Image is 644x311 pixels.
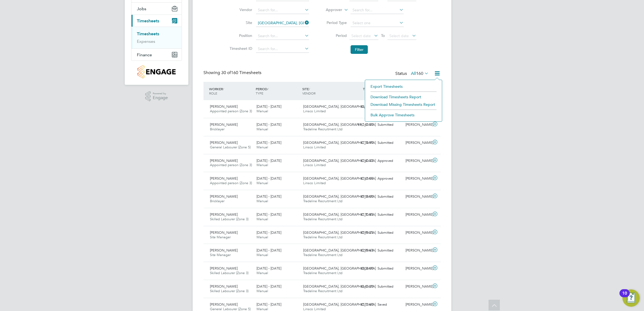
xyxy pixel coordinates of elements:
div: £299.63 [347,246,375,255]
span: [DATE] - [DATE] [257,230,281,235]
span: Tradeline Recruitment Ltd [303,235,342,239]
span: Site Manager [210,253,231,257]
li: Export Timesheets [368,83,439,90]
button: Open Resource Center, 10 new notifications [622,289,640,307]
span: Tradeline Recruitment Ltd [303,217,342,221]
div: Submitted [375,282,403,291]
span: Timesheets [137,18,159,23]
span: [GEOGRAPHIC_DATA], [GEOGRAPHIC_DATA] [303,140,376,145]
span: Tradeline Recruitment Ltd [303,289,342,293]
span: Skilled Labourer (Zone 3) [210,289,248,293]
span: Appointed person (Zone 3) [210,109,252,113]
span: Appointed person (Zone 3) [210,163,252,167]
div: WORKER [208,84,254,98]
span: Manual [257,109,268,113]
a: Timesheets [137,31,159,36]
a: Powered byEngage [145,91,168,102]
span: Tradeline Recruitment Ltd [303,127,342,131]
span: / [223,87,224,91]
a: Expenses [137,39,155,44]
span: Linsco Limited [303,109,326,113]
span: [PERSON_NAME] [210,176,238,181]
span: Bricklayer [210,127,224,131]
span: [PERSON_NAME] [210,302,238,307]
span: [DATE] - [DATE] [257,194,281,199]
div: [PERSON_NAME] [403,192,431,201]
label: Approver [318,7,342,13]
div: £804.00 [347,264,375,273]
div: Submitted [375,138,403,147]
input: Search for... [256,32,309,40]
span: [PERSON_NAME] [210,158,238,163]
span: [GEOGRAPHIC_DATA], [GEOGRAPHIC_DATA] [303,176,376,181]
div: PERIOD [254,84,301,98]
span: [PERSON_NAME] [210,140,238,145]
span: [DATE] - [DATE] [257,122,281,127]
span: Manual [257,235,268,239]
span: Manual [257,199,268,203]
span: Skilled Labourer (Zone 3) [210,271,248,275]
span: Manual [257,217,268,221]
div: [PERSON_NAME] [403,282,431,291]
span: [GEOGRAPHIC_DATA], [GEOGRAPHIC_DATA] [303,212,376,217]
div: Submitted [375,210,403,219]
span: TOTAL [363,87,373,91]
span: Manual [257,289,268,293]
span: VENDOR [302,91,316,95]
li: Download Missing Timesheets Report [368,101,439,108]
span: [DATE] - [DATE] [257,302,281,307]
span: Select date [389,33,409,38]
span: [GEOGRAPHIC_DATA], [GEOGRAPHIC_DATA] [303,194,376,199]
input: Search for... [256,6,309,14]
span: To [379,32,386,39]
span: [PERSON_NAME] [210,104,238,109]
span: Manual [257,181,268,185]
div: [PERSON_NAME] [403,300,431,309]
a: Go to home page [131,65,182,78]
div: [PERSON_NAME] [403,228,431,237]
span: TYPE [256,91,263,95]
div: £774.90 [347,138,375,147]
span: [GEOGRAPHIC_DATA], [GEOGRAPHIC_DATA] [303,158,376,163]
span: Linsco Limited [303,145,326,149]
div: £643.20 [347,282,375,291]
li: Bulk Approve Timesheets [368,111,439,119]
div: Saved [375,300,403,309]
div: Submitted [375,264,403,273]
button: Timesheets [131,15,182,27]
span: [PERSON_NAME] [210,284,238,289]
span: [DATE] - [DATE] [257,158,281,163]
input: Search for... [256,45,309,53]
span: Finance [137,52,152,57]
span: Tradeline Recruitment Ltd [303,199,342,203]
label: Site [228,20,252,25]
div: £1,147.50 [347,120,375,129]
button: Finance [131,49,182,61]
div: 10 [622,293,627,300]
span: [PERSON_NAME] [210,230,238,235]
span: / [267,87,268,91]
span: [DATE] - [DATE] [257,176,281,181]
div: £760.32 [347,156,375,165]
div: [PERSON_NAME] [403,156,431,165]
span: [GEOGRAPHIC_DATA], [GEOGRAPHIC_DATA] [303,266,376,271]
div: Submitted [375,246,403,255]
li: Download Timesheets Report [368,93,439,101]
div: [PERSON_NAME] [403,138,431,147]
span: [PERSON_NAME] [210,212,238,217]
span: Manual [257,145,268,149]
span: 160 [416,71,423,76]
div: Submitted [375,228,403,237]
div: [PERSON_NAME] [403,120,431,129]
span: Bricklayer [210,199,224,203]
div: Showing [203,70,262,76]
span: [PERSON_NAME] [210,194,238,199]
span: [DATE] - [DATE] [257,248,281,253]
label: Period [323,33,347,38]
span: Manual [257,127,268,131]
div: [PERSON_NAME] [403,264,431,273]
div: [PERSON_NAME] [403,246,431,255]
div: Timesheets [131,27,182,48]
span: [DATE] - [DATE] [257,284,281,289]
span: Manual [257,253,268,257]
